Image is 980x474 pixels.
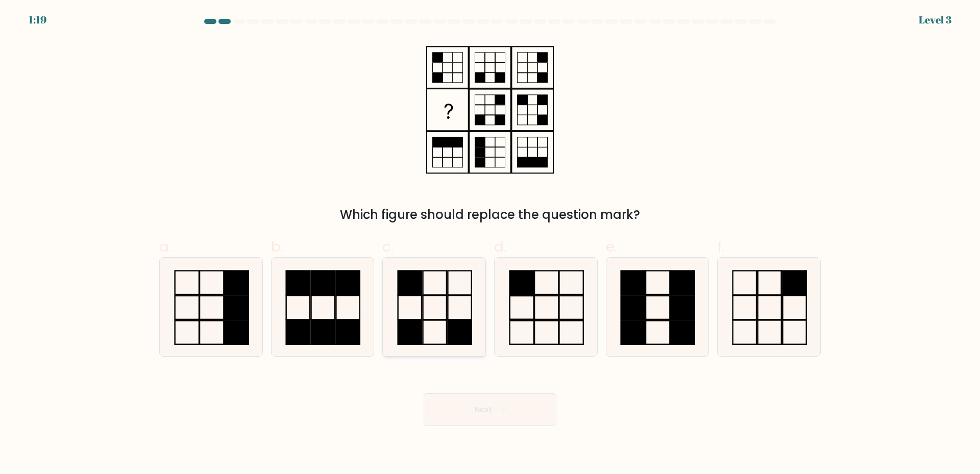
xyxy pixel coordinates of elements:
[606,237,617,257] span: e.
[494,237,506,257] span: d.
[919,12,951,28] div: Level 3
[159,237,171,257] span: a.
[424,393,556,426] button: Next
[29,12,46,28] div: 1:19
[165,206,815,224] div: Which figure should replace the question mark?
[382,237,394,257] span: c.
[271,237,283,257] span: b.
[717,237,724,257] span: f.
